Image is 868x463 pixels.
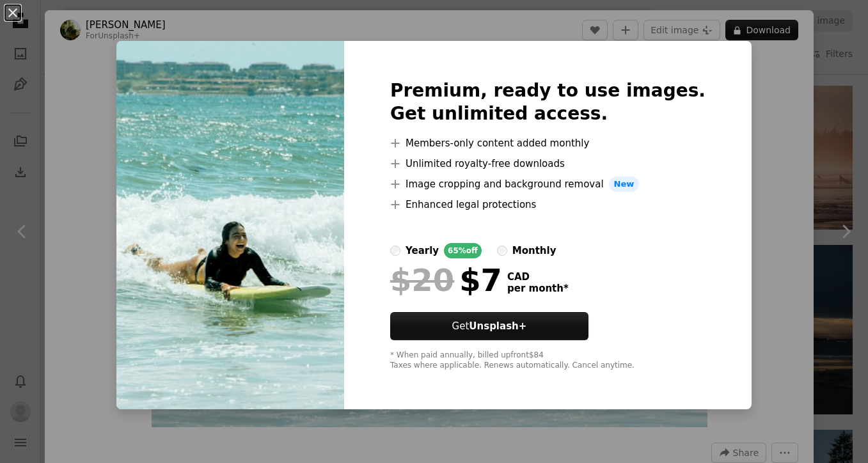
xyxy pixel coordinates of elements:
div: * When paid annually, billed upfront $84 Taxes where applicable. Renews automatically. Cancel any... [390,350,706,371]
a: GetUnsplash+ [390,312,588,340]
li: Unlimited royalty-free downloads [390,156,706,171]
h2: Premium, ready to use images. Get unlimited access. [390,79,706,125]
li: Members-only content added monthly [390,136,706,151]
li: Image cropping and background removal [390,177,706,192]
div: 65% off [444,243,482,258]
strong: Unsplash+ [469,320,526,332]
span: New [609,177,640,192]
span: $20 [390,263,454,297]
div: $7 [390,263,502,297]
div: yearly [406,243,439,258]
img: premium_photo-1750114984953-0372708bd9b4 [116,41,344,409]
div: monthly [512,243,556,258]
span: per month * [507,283,569,294]
input: yearly65%off [390,246,400,256]
li: Enhanced legal protections [390,197,706,212]
span: CAD [507,271,569,283]
input: monthly [497,246,507,256]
